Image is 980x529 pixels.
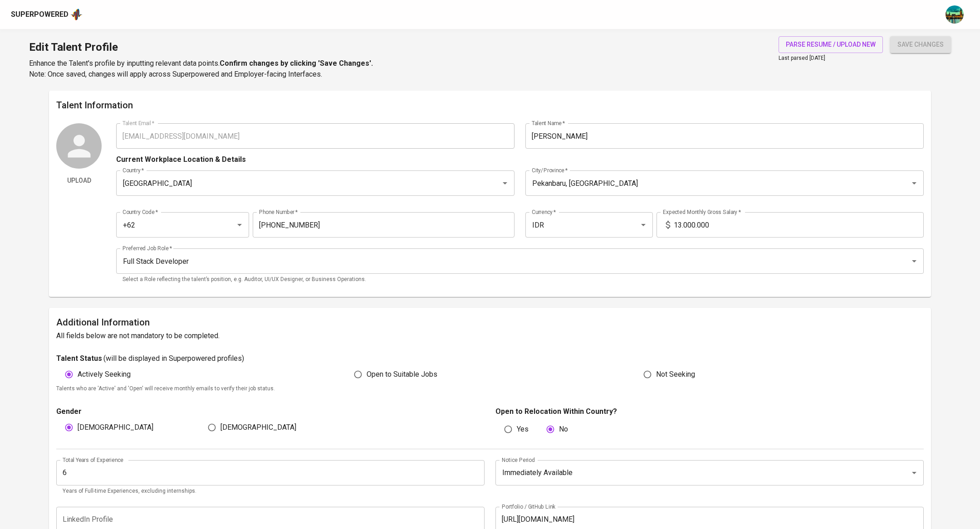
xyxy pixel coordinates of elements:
p: Years of Full-time Experiences, excluding internships. [63,487,478,496]
button: Open [908,255,921,267]
span: [DEMOGRAPHIC_DATA] [220,422,296,433]
span: parse resume / upload new [786,39,876,50]
span: No [559,424,568,435]
span: Upload [60,175,98,186]
h1: Edit Talent Profile [29,36,373,58]
p: Gender [56,406,485,417]
span: save changes [897,39,944,50]
p: Enhance the Talent's profile by inputting relevant data points. Note: Once saved, changes will ap... [29,58,373,80]
span: Actively Seeking [78,369,131,380]
h6: All fields below are not mandatory to be completed. [56,330,924,342]
button: Upload [56,172,102,189]
p: Current Workplace Location & Details [116,154,246,165]
h6: Talent Information [56,98,924,112]
button: Open [233,218,246,231]
span: Last parsed [DATE] [779,55,825,61]
a: Superpoweredapp logo [11,8,83,21]
p: Open to Relocation Within Country? [495,406,924,417]
p: ( will be displayed in Superpowered profiles ) [103,353,244,364]
h6: Additional Information [56,315,924,330]
img: app logo [70,8,83,21]
span: Yes [517,424,529,435]
button: save changes [890,36,951,53]
img: a5d44b89-0c59-4c54-99d0-a63b29d42bd3.jpg [946,5,964,24]
span: [DEMOGRAPHIC_DATA] [78,422,153,433]
div: Superpowered [11,10,69,20]
span: Open to Suitable Jobs [367,369,437,380]
button: Open [637,218,650,231]
p: Talents who are 'Active' and 'Open' will receive monthly emails to verify their job status. [56,384,924,393]
button: Open [908,177,921,189]
p: Select a Role reflecting the talent’s position, e.g. Auditor, UI/UX Designer, or Business Operati... [122,275,917,284]
button: parse resume / upload new [779,36,883,53]
span: Not Seeking [656,369,695,380]
p: Talent Status [56,353,102,364]
button: Open [499,177,511,189]
button: Open [908,466,921,479]
b: Confirm changes by clicking 'Save Changes'. [220,59,373,68]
